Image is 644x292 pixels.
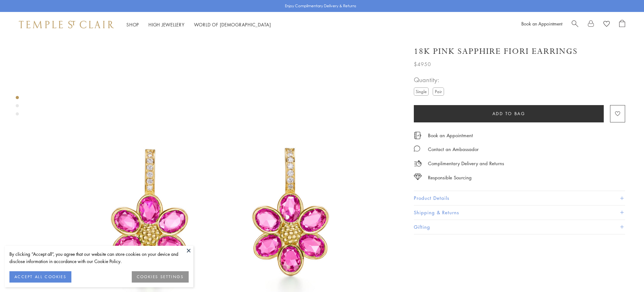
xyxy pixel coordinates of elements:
[132,271,189,283] button: COOKIES SETTINGS
[414,220,625,234] button: Gifting
[414,75,447,85] span: Quantity:
[414,205,625,220] button: Shipping & Returns
[148,21,185,28] a: High JewelleryHigh Jewellery
[414,191,625,205] button: Product Details
[414,145,420,152] img: MessageIcon-01_2.svg
[433,87,444,95] label: Pair
[414,60,431,68] span: $4950
[126,21,271,29] nav: Main navigation
[572,20,578,29] a: Search
[126,21,139,28] a: ShopShop
[414,87,429,95] label: Single
[16,94,19,121] div: Product gallery navigation
[414,105,604,122] button: Add to bag
[619,20,625,29] a: Open Shopping Bag
[428,174,472,182] div: Responsible Sourcing
[414,160,422,167] img: icon_delivery.svg
[428,132,473,139] a: Book an Appointment
[9,271,71,283] button: ACCEPT ALL COOKIES
[9,250,189,265] div: By clicking “Accept all”, you agree that our website can store cookies on your device and disclos...
[428,160,504,167] p: Complimentary Delivery and Returns
[414,174,422,180] img: icon_sourcing.svg
[603,20,610,29] a: View Wishlist
[521,20,562,27] a: Book an Appointment
[414,46,578,57] h1: 18K Pink Sapphire Fiori Earrings
[428,145,479,153] div: Contact an Ambassador
[194,21,271,28] a: World of [DEMOGRAPHIC_DATA]World of [DEMOGRAPHIC_DATA]
[19,21,114,28] img: Temple St. Clair
[285,3,356,9] p: Enjoy Complimentary Delivery & Returns
[414,132,421,139] img: icon_appointment.svg
[492,110,525,117] span: Add to bag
